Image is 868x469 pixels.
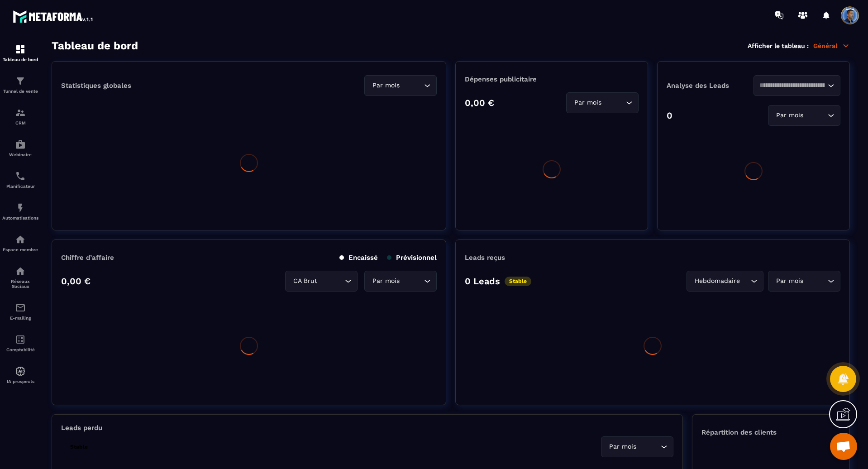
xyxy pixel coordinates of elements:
span: CA Brut [291,276,319,286]
img: scheduler [15,171,26,182]
p: Encaissé [339,254,378,262]
a: formationformationTunnel de vente [2,69,38,100]
input: Search for option [805,276,825,286]
a: automationsautomationsAutomatisations [2,196,38,227]
p: Répartition des clients [701,428,840,436]
a: social-networksocial-networkRéseaux Sociaux [2,259,38,296]
p: Automatisations [2,215,38,220]
div: Search for option [768,271,840,292]
input: Search for option [319,276,343,286]
img: automations [15,234,26,245]
p: Réseaux Sociaux [2,279,38,289]
p: Stable [66,442,92,452]
a: formationformationCRM [2,100,38,132]
div: Search for option [364,271,437,292]
span: Hebdomadaire [692,276,742,286]
p: 0,00 € [61,276,91,287]
img: formation [15,76,26,86]
div: Search for option [687,271,763,292]
a: formationformationTableau de bord [2,37,38,69]
span: Par mois [572,98,603,108]
a: emailemailE-mailing [2,296,38,327]
div: Search for option [601,436,673,457]
input: Search for option [742,276,749,286]
img: accountant [15,334,26,345]
input: Search for option [638,442,658,452]
div: Search for option [754,75,840,96]
input: Search for option [401,81,422,91]
img: automations [15,139,26,150]
img: automations [15,202,26,213]
p: Tunnel de vente [2,89,38,94]
a: schedulerschedulerPlanificateur [2,164,38,196]
img: formation [15,107,26,118]
p: Dépenses publicitaire [465,75,639,83]
p: 0,00 € [465,97,494,108]
span: Par mois [607,442,638,452]
input: Search for option [805,110,825,120]
div: Search for option [285,271,358,292]
h3: Tableau de bord [52,39,138,52]
div: Search for option [768,105,840,126]
a: automationsautomationsEspace membre [2,227,38,259]
p: E-mailing [2,316,38,321]
p: Chiffre d’affaire [61,254,114,262]
p: 0 Leads [465,276,500,287]
span: Par mois [774,110,805,120]
p: Webinaire [2,152,38,157]
p: Leads reçus [465,254,505,262]
span: Par mois [774,276,805,286]
p: CRM [2,120,38,125]
p: Afficher le tableau : [748,42,809,49]
img: formation [15,44,26,55]
p: Prévisionnel [387,254,437,262]
div: Search for option [364,75,437,96]
p: 0 [667,110,672,121]
img: email [15,302,26,313]
img: automations [15,366,26,377]
p: Leads perdu [61,424,102,432]
p: Planificateur [2,184,38,189]
p: Espace membre [2,247,38,252]
input: Search for option [401,276,422,286]
p: Tableau de bord [2,57,38,62]
a: automationsautomationsWebinaire [2,132,38,164]
input: Search for option [759,81,825,91]
p: Comptabilité [2,347,38,352]
img: logo [13,8,94,24]
span: Par mois [370,81,401,91]
a: accountantaccountantComptabilité [2,327,38,359]
p: Stable [505,277,531,286]
a: Ouvrir le chat [830,433,857,460]
span: Par mois [370,276,401,286]
p: Analyse des Leads [667,81,754,90]
p: IA prospects [2,379,38,384]
p: Général [813,42,850,50]
input: Search for option [603,98,624,108]
div: Search for option [566,92,639,113]
img: social-network [15,266,26,277]
p: Statistiques globales [61,81,131,90]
